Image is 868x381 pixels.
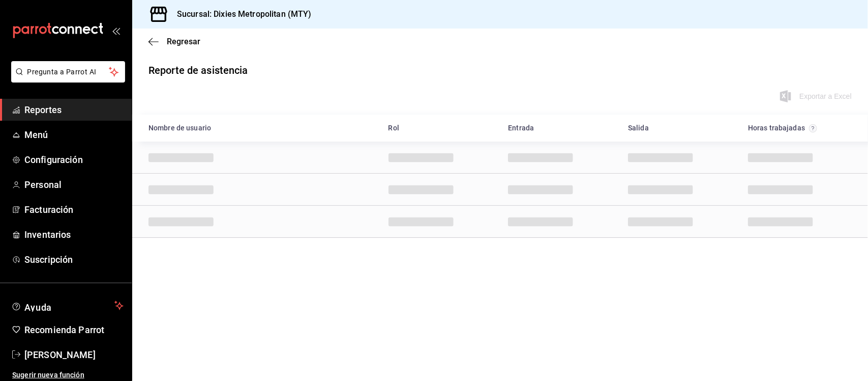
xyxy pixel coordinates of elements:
[132,142,868,174] div: Row
[24,228,124,241] span: Inventarios
[24,178,124,192] span: Personal
[500,146,581,169] div: Cell
[740,210,821,233] div: Cell
[620,146,701,169] div: Cell
[169,8,312,20] h3: Sucursal: Dixies Metropolitan (MTY)
[112,26,120,35] button: open_drawer_menu
[380,146,462,169] div: Cell
[132,115,868,142] div: Head
[24,253,124,266] span: Suscripción
[140,210,222,233] div: Cell
[380,210,462,233] div: Cell
[500,178,581,201] div: Cell
[167,37,200,46] span: Regresar
[24,203,124,216] span: Facturación
[380,119,500,138] div: HeadCell
[620,178,701,201] div: Cell
[132,115,868,238] div: Container
[809,124,817,132] svg: El total de horas trabajadas por usuario es el resultado de la suma redondeada del registro de ho...
[380,178,462,201] div: Cell
[24,153,124,167] span: Configuración
[24,323,124,337] span: Recomienda Parrot
[740,178,821,201] div: Cell
[7,74,125,85] a: Pregunta a Parrot AI
[11,61,125,83] button: Pregunta a Parrot AI
[24,348,124,362] span: [PERSON_NAME]
[140,119,380,138] div: HeadCell
[132,206,868,238] div: Row
[140,178,222,201] div: Cell
[500,210,581,233] div: Cell
[140,146,222,169] div: Cell
[148,63,248,78] div: Reporte de asistencia
[148,37,200,46] button: Regresar
[132,174,868,206] div: Row
[24,128,124,142] span: Menú
[12,370,124,380] span: Sugerir nueva función
[500,119,620,138] div: HeadCell
[24,103,124,117] span: Reportes
[27,67,109,77] span: Pregunta a Parrot AI
[740,119,860,138] div: HeadCell
[620,119,740,138] div: HeadCell
[620,210,701,233] div: Cell
[740,146,821,169] div: Cell
[24,300,110,312] span: Ayuda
